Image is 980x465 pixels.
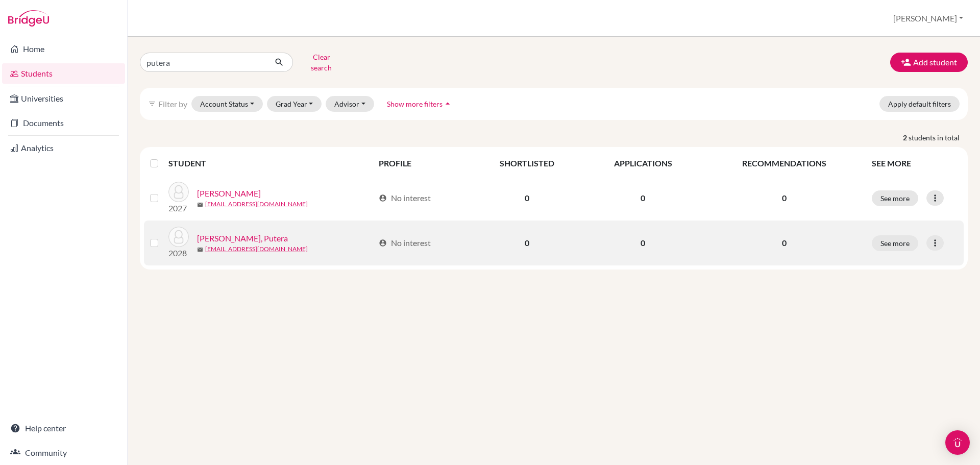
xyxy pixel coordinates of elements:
a: Home [2,39,125,59]
button: Advisor [326,96,374,112]
button: See more [872,190,918,206]
button: See more [872,235,918,251]
td: 0 [471,221,583,265]
a: Community [2,443,125,463]
button: Grad Year [267,96,322,112]
a: [EMAIL_ADDRESS][DOMAIN_NAME] [205,244,308,254]
td: 0 [471,176,583,221]
a: Help center [2,418,125,438]
div: No interest [379,237,431,249]
button: Clear search [293,49,350,76]
span: account_circle [379,239,387,247]
th: APPLICATIONS [583,151,702,176]
a: Universities [2,88,125,109]
a: Analytics [2,138,125,158]
button: Apply default filters [879,96,960,112]
th: RECOMMENDATIONS [703,151,866,176]
input: Find student by name... [140,53,266,72]
button: Account Status [191,96,263,112]
td: 0 [583,176,702,221]
span: Show more filters [387,100,443,108]
p: 2028 [168,247,189,259]
th: PROFILE [373,151,471,176]
span: mail [197,247,203,253]
td: 0 [583,221,702,265]
a: Students [2,63,125,84]
a: [PERSON_NAME], Putera [197,232,288,244]
a: [EMAIL_ADDRESS][DOMAIN_NAME] [205,200,308,209]
p: 0 [709,237,860,249]
strong: 2 [903,132,909,143]
p: 0 [709,192,860,204]
th: STUDENT [168,151,373,176]
img: Bridge-U [8,10,49,27]
span: mail [197,202,203,208]
span: students in total [909,132,968,143]
a: [PERSON_NAME] [197,187,261,200]
i: arrow_drop_up [443,99,453,109]
img: Putera Swatan, Abraham [168,182,189,202]
th: SHORTLISTED [471,151,583,176]
th: SEE MORE [866,151,964,176]
p: 2027 [168,202,189,214]
span: account_circle [379,194,387,202]
button: [PERSON_NAME] [889,9,968,28]
button: Add student [890,53,968,72]
i: filter_list [148,100,156,108]
div: No interest [379,192,431,204]
div: Open Intercom Messenger [945,430,970,455]
span: Filter by [158,99,187,109]
a: Documents [2,113,125,133]
button: Show more filtersarrow_drop_up [378,96,461,112]
img: Taj Alim, Putera [168,227,189,247]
